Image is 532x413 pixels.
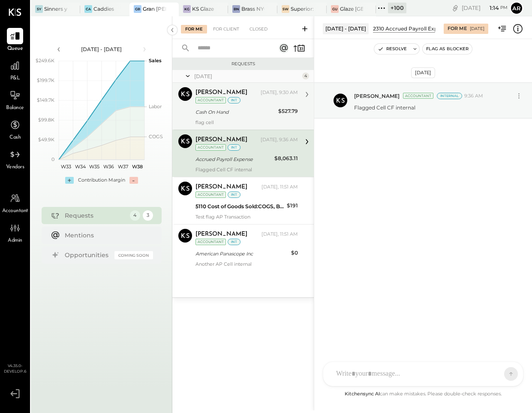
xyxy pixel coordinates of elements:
[228,97,240,103] div: int
[354,92,400,100] span: [PERSON_NAME]
[232,5,240,13] div: BN
[149,58,162,64] text: Sales
[195,191,226,198] div: Accountant
[192,5,215,12] div: KS Glaze [GEOGRAPHIC_DATA]
[129,177,138,184] div: -
[354,104,415,111] p: Flagged Cell CF internal
[287,201,298,210] div: $191
[89,164,99,170] text: W35
[261,89,298,96] div: [DATE], 9:30 AM
[0,28,30,53] a: Queue
[134,5,141,13] div: GB
[35,5,43,13] div: Sy
[209,25,243,33] div: For Client
[118,164,128,170] text: W37
[0,146,30,171] a: Vendors
[195,88,247,97] div: [PERSON_NAME]
[195,214,298,220] div: Test flag AP Transaction
[195,183,247,191] div: [PERSON_NAME]
[411,67,435,78] div: [DATE]
[8,237,22,245] span: Admin
[195,97,226,103] div: Accountant
[195,108,276,116] div: Cash On Hand
[388,3,406,13] div: + 100
[274,154,298,163] div: $8,063.11
[149,103,162,109] text: Labor
[323,23,369,34] div: [DATE] - [DATE]
[183,5,191,13] div: KG
[65,231,149,240] div: Mentions
[195,155,272,164] div: Accrued Payroll Expense
[149,134,163,140] text: COGS
[195,261,298,267] div: Another AP Cell internal
[195,136,247,144] div: [PERSON_NAME]
[181,25,207,33] div: For Me
[0,190,30,215] a: Accountant
[470,26,484,32] div: [DATE]
[60,164,71,170] text: W33
[261,137,298,143] div: [DATE], 9:36 AM
[241,5,264,12] div: Brass NYC
[510,1,523,15] button: Ar
[10,75,20,82] span: P&L
[114,251,153,259] div: Coming Soon
[340,5,363,12] div: Glaze [GEOGRAPHIC_DATA] - 110 Uni
[228,191,240,198] div: int
[36,58,54,64] text: $249.6K
[195,167,298,173] div: Flagged Cell CF internal
[65,46,138,53] div: [DATE] - [DATE]
[2,207,28,215] span: Accountant
[65,211,126,220] div: Requests
[51,156,54,162] text: 0
[331,5,339,13] div: GU
[228,239,240,245] div: int
[132,164,142,170] text: W38
[0,58,30,82] a: P&L
[177,61,310,67] div: Requests
[451,3,460,12] div: copy link
[374,44,410,54] button: Resolve
[84,5,92,13] div: Ca
[37,77,54,83] text: $199.7K
[403,93,433,99] div: Accountant
[291,249,298,257] div: $0
[245,25,272,33] div: Closed
[373,25,450,32] div: 2310 Accrued Payroll Expense
[9,134,21,142] span: Cash
[195,239,226,245] div: Accountant
[448,25,467,32] div: For Me
[278,107,298,115] div: $527.79
[195,249,289,258] div: American Panascope Inc
[462,4,508,12] div: [DATE]
[143,5,166,12] div: Gran [PERSON_NAME] (New)
[195,119,298,125] div: flag cell
[423,44,472,54] button: Flag as Blocker
[78,177,125,184] div: Contribution Margin
[195,202,284,211] div: 5110 Cost of Goods Sold:COGS, Beer
[261,184,298,191] div: [DATE], 11:51 AM
[65,251,110,259] div: Opportunities
[194,73,300,80] div: [DATE]
[291,5,314,12] div: Superior: [PERSON_NAME]
[38,137,54,143] text: $49.9K
[93,5,114,12] div: Caddies
[195,144,226,151] div: Accountant
[0,87,30,112] a: Balance
[44,5,67,12] div: Sinners y [PERSON_NAME]
[6,104,24,112] span: Balance
[38,117,54,123] text: $99.8K
[103,164,114,170] text: W36
[143,210,153,221] div: 3
[195,230,247,239] div: [PERSON_NAME]
[0,220,30,245] a: Admin
[6,164,24,171] span: Vendors
[65,177,74,184] div: +
[75,164,86,170] text: W34
[464,93,483,100] span: 9:36 AM
[437,93,462,99] div: Internal
[228,144,240,151] div: int
[302,73,309,79] div: 4
[37,97,54,103] text: $149.7K
[130,210,140,221] div: 4
[261,231,298,238] div: [DATE], 11:51 AM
